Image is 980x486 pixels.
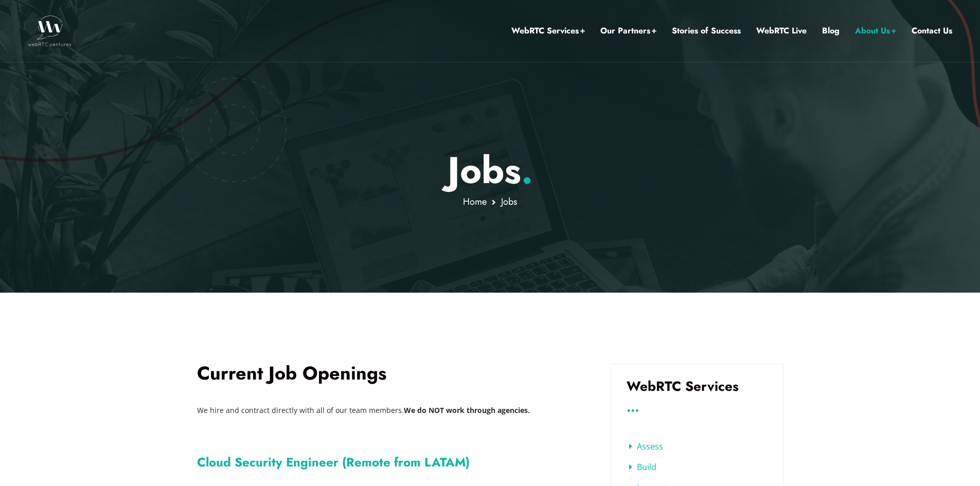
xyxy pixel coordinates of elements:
[627,403,768,411] h3: ...
[463,195,487,208] a: Home
[521,143,533,197] span: .
[501,195,517,208] span: Jobs
[629,441,663,452] a: Assess
[197,403,580,418] p: We hire and contract directly with all of our team members.
[855,24,896,38] a: About Us
[511,24,585,38] a: WebRTC Services
[404,405,530,415] b: We do NOT work through agencies.
[822,24,840,38] a: Blog
[912,24,952,38] a: Contact Us
[189,148,791,192] p: Jobs
[28,15,72,46] img: WebRTC.ventures
[672,24,741,38] a: Stories of Success
[629,461,656,473] a: Build
[756,24,807,38] a: WebRTC Live
[197,364,580,382] h2: Current Job Openings
[197,453,470,471] a: Cloud Security Engineer (Remote from LATAM)
[627,380,768,393] h3: WebRTC Services
[600,24,656,38] a: Our Partners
